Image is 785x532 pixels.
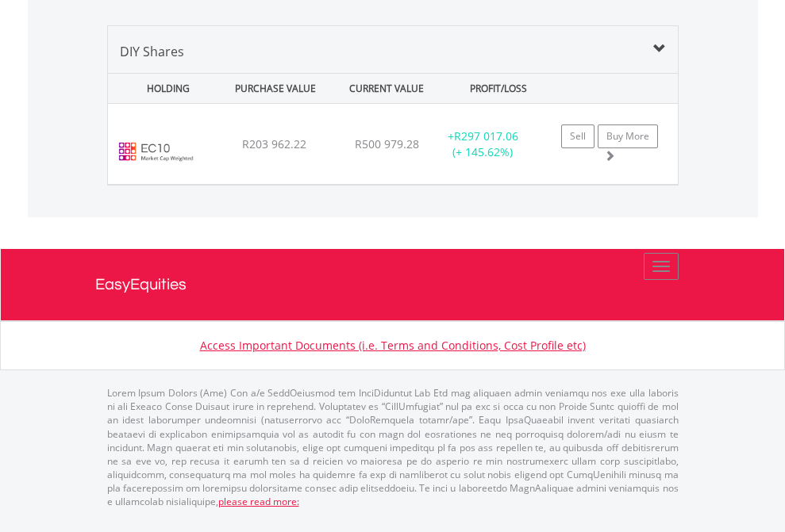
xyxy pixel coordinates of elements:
[120,43,184,60] span: DIY Shares
[107,386,679,508] p: Lorem Ipsum Dolors (Ame) Con a/e SeddOeiusmod tem InciDiduntut Lab Etd mag aliquaen admin veniamq...
[561,124,595,148] a: Sell
[200,338,586,353] a: Access Important Documents (i.e. Terms and Conditions, Cost Profile etc)
[221,74,329,103] div: PURCHASE VALUE
[333,74,441,103] div: CURRENT VALUE
[110,74,217,103] div: HOLDING
[433,128,533,160] div: + (+ 145.62%)
[218,495,299,508] a: please read more:
[242,136,306,151] span: R203 962.22
[598,124,658,148] a: Buy More
[444,74,552,103] div: PROFIT/LOSS
[355,136,419,151] span: R500 979.28
[95,249,691,320] a: EasyEquities
[116,124,196,180] img: EC10.EC.EC10.png
[454,128,518,144] span: R297 017.06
